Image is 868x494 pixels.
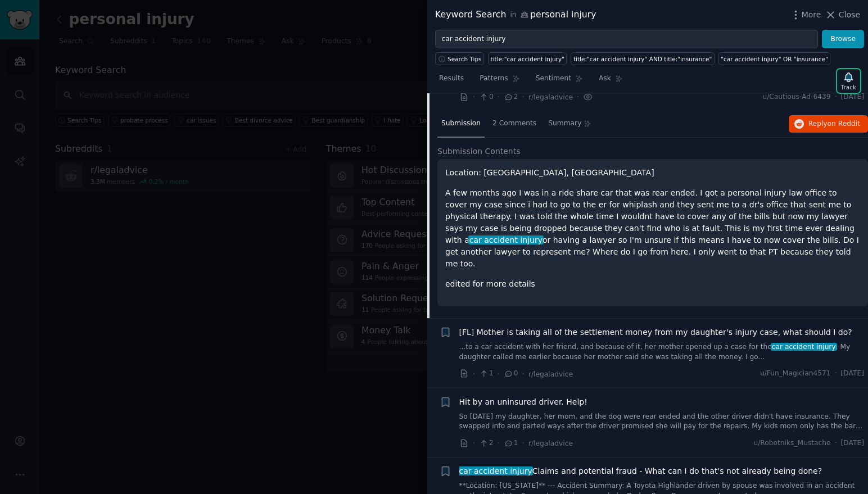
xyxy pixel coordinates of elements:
span: 2 [504,92,518,102]
button: More [790,9,821,21]
span: [DATE] [841,369,864,379]
span: · [498,368,500,380]
span: · [473,437,475,449]
a: "car accident injury" OR "insurance" [718,52,831,65]
span: Search Tips [447,55,482,63]
span: car accident injury [468,235,544,244]
span: 0 [504,369,518,379]
span: u/Fun_Magician4571 [760,369,831,379]
span: Submission Contents [437,146,521,157]
div: Keyword Search personal injury [435,8,596,22]
span: Reply [808,119,860,129]
span: car accident injury [771,343,837,351]
span: u/Cautious-Ad-6439 [762,92,830,102]
span: · [498,91,500,103]
span: · [835,369,837,379]
span: Submission [441,119,481,129]
span: Summary [548,119,581,129]
button: Track [837,69,860,93]
span: u/Robotniks_Mustache [753,438,830,448]
button: Close [825,9,860,21]
button: Search Tips [435,52,484,65]
div: title:"car accident injury" AND title:"insurance" [573,55,712,63]
span: on Reddit [828,120,860,128]
span: Sentiment [536,74,571,84]
span: r/legaladvice [528,439,573,447]
a: Sentiment [532,70,587,93]
p: A few months ago I was in a ride share car that was rear ended. I got a personal injury law offic... [445,187,860,270]
a: [FL] Mother is taking all of the settlement money from my daughter's injury case, what should I do? [459,327,852,338]
span: Patterns [480,74,508,84]
span: · [522,437,525,449]
a: Hit by an uninsured driver. Help! [459,396,587,408]
span: · [473,368,475,380]
span: Ask [599,74,611,84]
span: Claims and potential fraud - What can I do that's not already being done? [459,465,822,477]
p: edited for more details [445,278,860,290]
a: Results [435,70,468,93]
span: in [510,10,516,20]
span: car accident injury [458,466,534,475]
span: · [835,92,837,102]
span: · [577,91,579,103]
span: 0 [479,92,493,102]
button: Replyon Reddit [789,115,868,133]
a: Patterns [476,70,523,93]
a: ...to a car accident with her friend, and because of it, her mother opened up a case for thecar a... [459,342,865,362]
span: Results [439,74,464,84]
span: 2 [479,438,493,448]
span: · [522,91,525,103]
p: Location: [GEOGRAPHIC_DATA], [GEOGRAPHIC_DATA] [445,167,860,179]
a: title:"car accident injury" AND title:"insurance" [571,52,714,65]
span: 1 [479,369,493,379]
span: · [522,368,525,380]
button: Browse [822,30,864,49]
span: More [802,9,821,21]
span: · [473,91,475,103]
a: Ask [595,70,627,93]
span: · [498,437,500,449]
span: · [835,438,837,448]
span: 1 [504,438,518,448]
span: Close [839,9,860,21]
span: [DATE] [841,92,864,102]
span: r/legaladvice [528,93,573,101]
div: title:"car accident injury" [491,55,564,63]
span: [DATE] [841,438,864,448]
a: So [DATE] my daughter, her mom, and the dog were rear ended and the other driver didn't have insu... [459,412,865,432]
a: car accident injuryClaims and potential fraud - What can I do that's not already being done? [459,465,822,477]
a: title:"car accident injury" [488,52,567,65]
span: 2 Comments [492,119,536,129]
span: r/legaladvice [528,370,573,378]
div: Track [841,83,856,91]
div: "car accident injury" OR "insurance" [721,55,828,63]
input: Try a keyword related to your business [435,30,818,49]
